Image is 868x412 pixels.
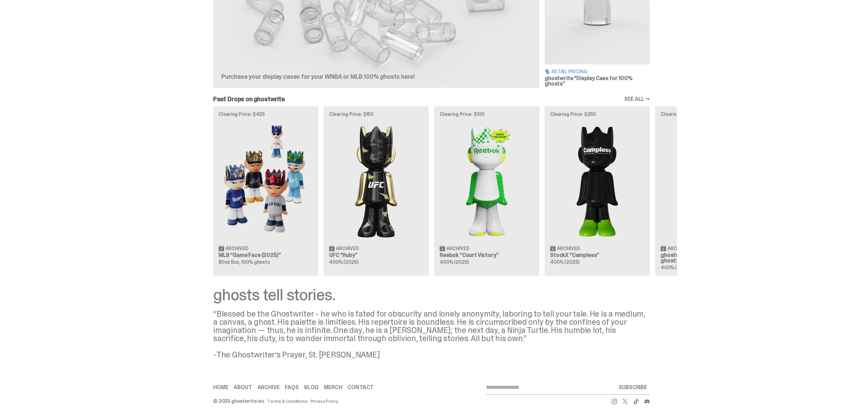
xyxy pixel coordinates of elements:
a: About [234,385,252,390]
div: © 2025 ghostwrite inc [213,399,264,403]
span: 400% [329,259,342,265]
a: Privacy Policy [310,399,338,403]
p: Clearing Price: $100 [440,112,534,117]
p: Clearing Price: $150 [661,112,755,117]
a: Clearing Price: $250 Campless Archived [545,106,650,275]
p: Clearing Price: $425 [219,112,313,117]
img: Court Victory [440,122,534,240]
img: Game Face (2025) [219,122,313,240]
a: Archive [258,385,280,390]
a: Terms & Conditions [267,399,307,403]
a: Clearing Price: $100 Court Victory Archived [434,106,539,275]
span: (2025) [343,259,358,265]
span: 100% [241,259,253,265]
img: Ruby [329,122,423,240]
span: Archived [667,246,690,251]
img: Schrödinger's ghost: Orange Vibe [661,122,755,240]
span: Archived [446,246,469,251]
span: Archived [225,246,248,251]
a: Clearing Price: $150 Ruby Archived [324,106,429,275]
h3: UFC “Ruby” [329,253,423,258]
h3: ghostwrite “Display Case for 100% ghosts” [545,76,650,87]
button: SUBSCRIBE [616,381,650,394]
span: 400% [440,259,453,265]
h3: MLB “Game Face (2025)” [219,253,313,258]
h2: Past Drops on ghostwrite [213,96,285,102]
h3: ghostwrite “[PERSON_NAME]'s ghost: Orange Vibe” [661,253,755,263]
a: Home [213,385,228,390]
h3: StockX “Campless” [550,253,644,258]
span: (2025) [675,264,690,271]
h3: Reebok “Court Victory” [440,253,534,258]
p: Clearing Price: $250 [550,112,644,117]
span: 400% [661,264,674,271]
a: Merch [324,385,342,390]
span: ghosts [254,259,270,265]
span: 400% [550,259,563,265]
span: (2025) [564,259,579,265]
p: Purchase your display cases for your WNBA or MLB 100% ghosts here! [221,74,440,80]
div: “Blessed be the Ghostwriter - he who is fated for obscurity and lonely anonymity, laboring to tel... [213,310,650,359]
a: Blog [304,385,319,390]
img: Campless [550,122,644,240]
span: Blind Box, [219,259,240,265]
a: Clearing Price: $150 Schrödinger's ghost: Orange Vibe Archived [655,106,760,275]
span: Retail Pricing [551,69,587,74]
span: (2025) [454,259,469,265]
p: Clearing Price: $150 [329,112,423,117]
span: Archived [336,246,359,251]
a: SEE ALL → [624,96,650,102]
div: ghosts tell stories. [213,287,650,303]
a: Clearing Price: $425 Game Face (2025) Archived [213,106,318,275]
span: Archived [557,246,580,251]
a: Contact [348,385,373,390]
a: FAQs [285,385,298,390]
